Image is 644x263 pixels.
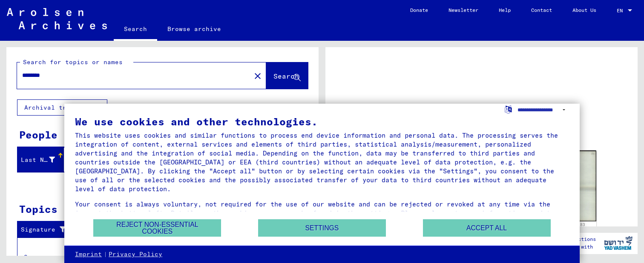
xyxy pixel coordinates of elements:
[273,72,299,80] span: Search
[19,201,57,217] div: Topics
[21,223,78,237] div: Signature
[617,8,626,14] span: EN
[602,232,634,254] img: yv_logo.png
[75,116,569,127] div: We use cookies and other technologies.
[75,250,102,259] a: Imprint
[423,219,551,237] button: Accept all
[17,99,107,116] button: Archival tree units
[266,62,308,89] button: Search
[21,225,69,234] div: Signature
[19,127,57,142] div: People
[253,71,263,81] mat-icon: close
[249,67,266,84] button: Clear
[93,219,221,237] button: Reject non-essential cookies
[157,19,231,39] a: Browse archive
[114,19,157,41] a: Search
[23,58,123,66] mat-label: Search for topics or names
[109,250,162,259] a: Privacy Policy
[75,200,569,226] div: Your consent is always voluntary, not required for the use of our website and can be rejected or ...
[75,131,569,193] div: This website uses cookies and similar functions to process end device information and personal da...
[21,156,55,164] div: Last Name
[17,148,64,172] mat-header-cell: Last Name
[7,8,107,29] img: Arolsen_neg.svg
[21,153,66,167] div: Last Name
[258,219,386,237] button: Settings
